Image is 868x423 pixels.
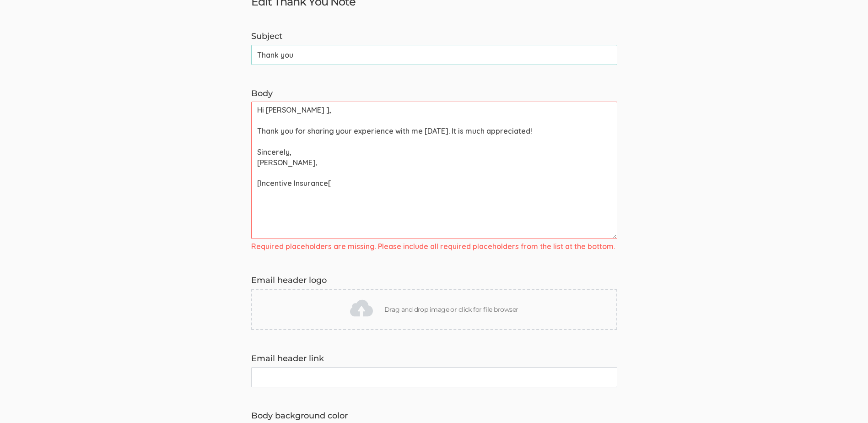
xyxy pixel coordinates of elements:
span: Drag and drop image or click for file browser [265,297,604,322]
span: Required placeholders are missing. Please include all required placeholders from the list at the ... [251,241,617,252]
label: Email header logo [251,275,617,287]
label: Body [251,88,617,100]
iframe: Chat Widget [822,379,868,423]
label: Body background color [251,410,617,422]
label: Subject [251,31,617,43]
label: Email header link [251,353,617,365]
button: Drag and drop image or click for file browser [251,289,617,330]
